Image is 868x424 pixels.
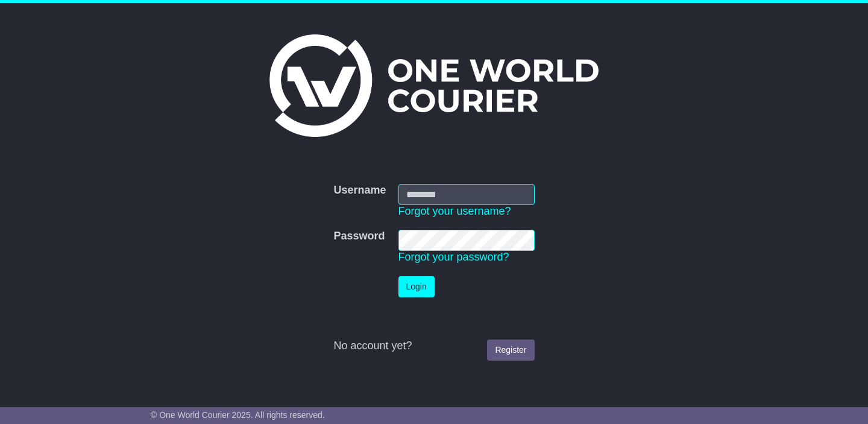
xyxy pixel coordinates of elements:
button: Login [398,276,435,297]
div: No account yet? [333,340,534,353]
a: Register [487,340,534,361]
label: Password [333,230,385,243]
label: Username [333,184,386,197]
img: One World [269,34,599,137]
span: © One World Courier 2025. All rights reserved. [151,410,325,420]
a: Forgot your username? [398,205,511,217]
a: Forgot your password? [398,251,509,263]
